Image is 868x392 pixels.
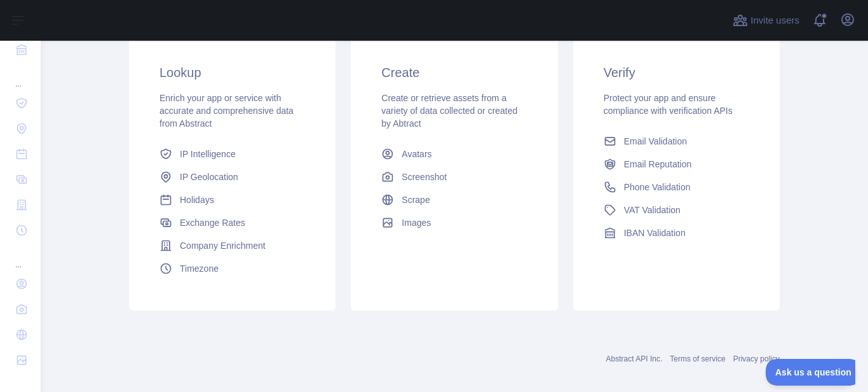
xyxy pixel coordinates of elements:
a: IP Geolocation [154,165,310,188]
a: Holidays [154,188,310,211]
span: Email Reputation [624,158,692,171]
a: Email Reputation [599,153,754,176]
a: VAT Validation [599,199,754,221]
iframe: Toggle Customer Support [766,359,855,386]
span: IP Intelligence [180,148,236,160]
a: Email Validation [599,130,754,153]
span: Create or retrieve assets from a variety of data collected or created by Abtract [381,93,517,129]
span: Screenshot [402,171,447,183]
span: Company Enrichment [180,239,266,252]
span: Invite users [750,13,799,28]
a: Abstract API Inc. [606,354,663,363]
a: Avatars [376,143,532,165]
a: Company Enrichment [154,234,310,257]
a: Privacy policy [733,354,780,363]
span: Enrich your app or service with accurate and comprehensive data from Abstract [159,93,294,129]
a: Exchange Rates [154,211,310,234]
span: Holidays [180,193,214,206]
span: Images [402,216,431,229]
div: ... [10,64,31,89]
span: Exchange Rates [180,216,245,229]
span: IP Geolocation [180,171,238,183]
span: Email Validation [624,135,687,148]
a: Scrape [376,188,532,211]
span: Avatars [402,148,431,160]
a: IBAN Validation [599,221,754,244]
a: Phone Validation [599,176,754,199]
h3: Create [381,64,527,81]
a: IP Intelligence [154,143,310,165]
a: Screenshot [376,165,532,188]
span: Timezone [180,262,219,275]
h3: Verify [604,64,749,81]
span: Phone Validation [624,181,691,193]
a: Timezone [154,257,310,280]
a: Terms of service [670,354,725,363]
span: IBAN Validation [624,227,686,239]
span: Scrape [402,193,430,206]
span: VAT Validation [624,204,681,216]
span: Protect your app and ensure compliance with verification APIs [604,93,733,116]
button: Invite users [730,10,802,31]
h3: Lookup [159,64,305,81]
div: ... [10,244,31,270]
a: Images [376,211,532,234]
